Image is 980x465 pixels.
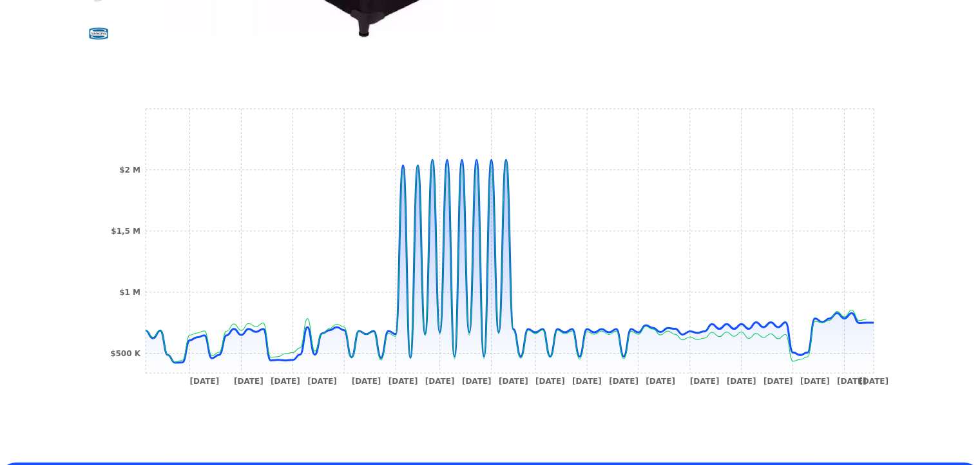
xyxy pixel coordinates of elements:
tspan: [DATE] [572,377,602,386]
tspan: [DATE] [646,377,675,386]
tspan: $1,5 M [111,227,140,236]
tspan: [DATE] [351,377,381,386]
tspan: [DATE] [189,377,219,386]
tspan: [DATE] [836,377,866,386]
tspan: [DATE] [859,377,889,386]
tspan: [DATE] [233,377,263,386]
tspan: [DATE] [425,377,454,386]
tspan: [DATE] [388,377,418,386]
tspan: $1 M [119,288,140,297]
tspan: [DATE] [307,377,337,386]
tspan: [DATE] [689,377,719,386]
tspan: [DATE] [609,377,639,386]
tspan: [DATE] [800,377,829,386]
tspan: $500 K [110,349,141,358]
img: Simmons BackCare Sommier Hotel Bilt 2 plazas de 190cmx140cm [88,23,109,44]
tspan: [DATE] [726,377,756,386]
tspan: [DATE] [461,377,491,386]
tspan: $2 M [119,166,140,175]
tspan: [DATE] [498,377,528,386]
tspan: [DATE] [535,377,564,386]
tspan: [DATE] [763,377,793,386]
tspan: [DATE] [271,377,300,386]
